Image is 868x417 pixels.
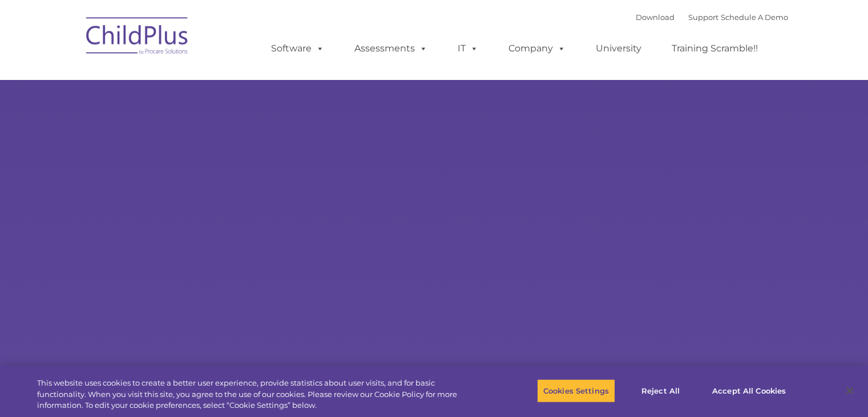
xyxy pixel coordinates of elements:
a: Schedule A Demo [721,13,788,22]
button: Cookies Settings [537,379,615,403]
img: ChildPlus by Procare Solutions [80,9,195,66]
button: Accept All Cookies [706,379,792,403]
a: Training Scramble!! [660,37,769,60]
a: Download [636,13,675,22]
font: | [636,13,788,22]
a: University [584,37,653,60]
a: Software [260,37,336,60]
a: Company [497,37,577,60]
a: IT [446,37,490,60]
a: Support [688,13,718,22]
a: Assessments [343,37,439,60]
div: This website uses cookies to create a better user experience, provide statistics about user visit... [37,378,478,411]
button: Reject All [625,379,696,403]
button: Close [837,378,862,403]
